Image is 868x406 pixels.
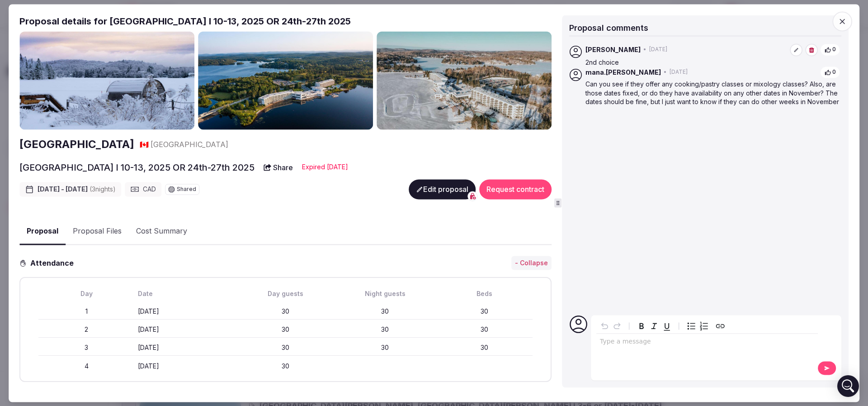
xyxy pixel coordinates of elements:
span: [DATE] [670,69,688,76]
div: Day [38,289,134,298]
div: toggle group [685,320,710,332]
div: Date [138,289,234,298]
div: editable markdown [596,334,818,352]
span: Proposal comments [569,23,648,33]
span: • [664,69,667,76]
div: 1 [38,307,134,316]
span: ( 3 night s ) [90,185,116,193]
div: [DATE] [138,325,234,334]
div: 30 [238,307,334,316]
button: Bold [635,320,648,332]
h2: Proposal details for [GEOGRAPHIC_DATA] I 10-13, 2025 OR 24th-27th 2025 [19,15,552,28]
div: 30 [238,344,334,353]
button: 0 [821,67,840,78]
button: 0 [821,44,840,56]
div: 30 [437,325,533,334]
span: Shared [177,186,196,192]
div: [DATE] [138,344,234,353]
a: [GEOGRAPHIC_DATA] [19,137,134,153]
div: 2 [38,325,134,334]
button: Numbered list [698,320,710,332]
div: [DATE] [138,362,234,371]
button: Proposal [19,218,66,245]
span: [PERSON_NAME] [585,45,641,54]
div: 30 [238,362,334,371]
div: 30 [437,307,533,316]
img: Gallery photo 1 [19,31,194,130]
span: [GEOGRAPHIC_DATA] [151,139,228,149]
h2: [GEOGRAPHIC_DATA] I 10-13, 2025 OR 24th-27th 2025 [19,161,255,174]
div: Night guests [337,289,433,298]
button: Share [258,159,298,176]
div: 30 [337,325,433,334]
button: Edit proposal [409,179,476,199]
div: 3 [38,344,134,353]
span: 0 [832,46,836,54]
div: 30 [437,344,533,353]
div: 30 [337,307,433,316]
button: Cost Summary [129,219,194,245]
div: 30 [238,325,334,334]
div: [DATE] [138,307,234,316]
p: Can you see if they offer any cooking/pastry classes or mixology classes? Also, are those dates f... [585,80,840,107]
p: 2nd choice [585,58,840,67]
img: Gallery photo 3 [377,31,552,130]
span: [DATE] - [DATE] [38,185,116,194]
div: Beds [437,289,533,298]
span: • [643,46,646,54]
button: Proposal Files [66,219,129,245]
img: Gallery photo 2 [198,31,373,130]
div: Expire d [DATE] [302,162,348,172]
button: Request contract [479,179,552,199]
button: Bulleted list [685,320,698,332]
div: CAD [125,182,161,196]
div: 30 [337,344,433,353]
button: - Collapse [511,256,552,270]
button: Underline [660,320,673,332]
div: Day guests [238,289,334,298]
h3: Attendance [27,258,81,268]
button: Create link [714,320,726,332]
span: 0 [832,69,836,76]
div: 4 [38,362,134,371]
span: [DATE] [649,46,667,54]
span: mana.[PERSON_NAME] [585,68,661,77]
button: 🇨🇦 [140,139,149,149]
button: Italic [648,320,660,332]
